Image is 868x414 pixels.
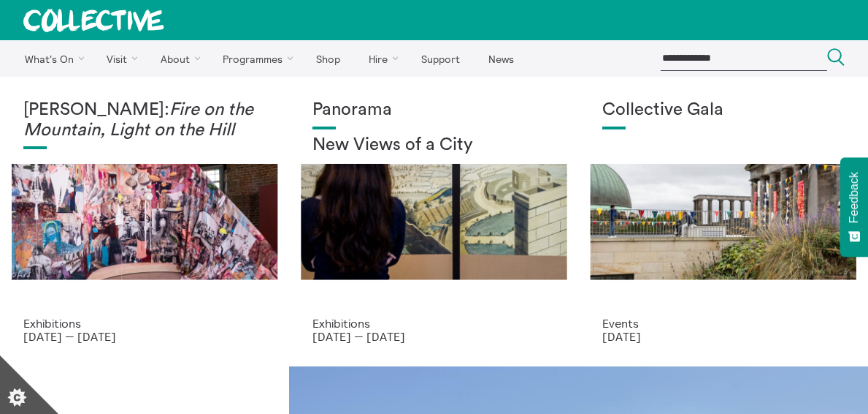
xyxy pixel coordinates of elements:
[23,317,266,330] p: Exhibitions
[210,40,301,77] a: Programmes
[356,40,406,77] a: Hire
[312,135,555,156] h2: New Views of a City
[23,101,253,139] em: Fire on the Mountain, Light on the Hill
[579,77,868,366] a: Collective Gala 2023. Image credit Sally Jubb. Collective Gala Events [DATE]
[147,40,207,77] a: About
[94,40,145,77] a: Visit
[848,172,861,223] span: Feedback
[289,77,578,366] a: Collective Panorama June 2025 small file 8 Panorama New Views of a City Exhibitions [DATE] — [DATE]
[408,40,472,77] a: Support
[23,100,266,140] h1: [PERSON_NAME]:
[840,157,868,257] button: Feedback - Show survey
[602,330,845,343] p: [DATE]
[475,40,526,77] a: News
[303,40,353,77] a: Shop
[602,100,845,121] h1: Collective Gala
[312,330,555,343] p: [DATE] — [DATE]
[312,100,555,121] h1: Panorama
[23,330,266,343] p: [DATE] — [DATE]
[12,40,91,77] a: What's On
[602,317,845,330] p: Events
[312,317,555,330] p: Exhibitions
